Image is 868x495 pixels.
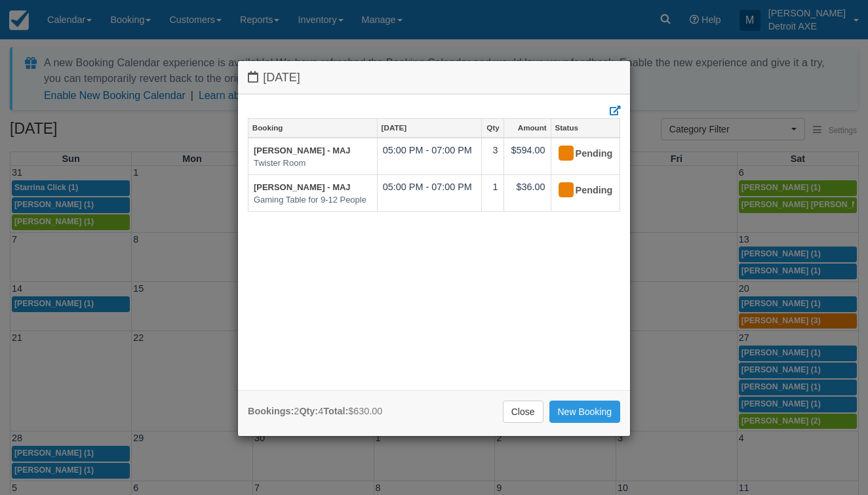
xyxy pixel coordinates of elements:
a: New Booking [549,401,621,423]
em: Twister Room [254,157,372,170]
a: Close [503,401,543,423]
a: [PERSON_NAME] - MAJ [254,182,351,192]
a: [PERSON_NAME] - MAJ [254,146,351,155]
em: Gaming Table for 9-12 People [254,194,372,207]
div: Pending [557,144,603,165]
h4: [DATE] [248,71,620,85]
td: 1 [482,175,503,212]
strong: Bookings: [248,406,294,416]
a: Qty [482,119,503,137]
strong: Qty: [299,406,318,416]
td: 05:00 PM - 07:00 PM [377,138,481,175]
a: [DATE] [378,119,481,137]
a: Amount [504,119,551,137]
td: 3 [482,138,503,175]
td: $36.00 [503,175,551,212]
a: Booking [248,119,377,137]
strong: Total: [323,406,348,416]
td: $594.00 [503,138,551,175]
div: Pending [557,180,603,201]
td: 05:00 PM - 07:00 PM [377,175,481,212]
a: Status [551,119,620,137]
div: 2 4 $630.00 [248,405,382,418]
